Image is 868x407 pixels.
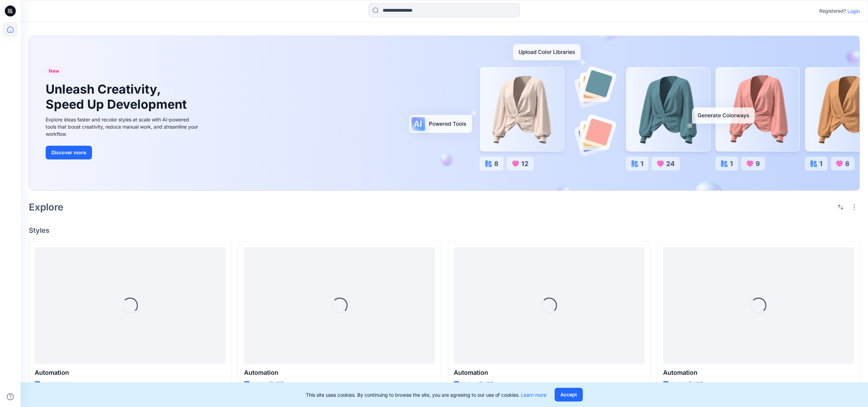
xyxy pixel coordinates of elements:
p: Updated [DATE] [252,380,283,387]
p: Updated [DATE] [462,380,493,387]
p: Registered? [819,7,846,15]
p: Updated [DATE] [671,380,703,387]
div: Explore ideas faster and recolor styles at scale with AI-powered tools that boost creativity, red... [46,116,200,137]
span: New [49,67,59,75]
button: Discover more [46,146,92,159]
h2: Explore [29,202,63,213]
a: Learn more [521,392,546,398]
p: Automation [663,368,854,378]
h4: Styles [29,226,860,235]
p: Automation [35,368,225,378]
h1: Unleash Creativity, Speed Up Development [46,82,190,111]
p: Automation [244,368,435,378]
p: Updated a day ago [43,380,80,387]
p: Automation [454,368,645,378]
p: Login [847,8,860,15]
p: This site uses cookies. By continuing to browse the site, you are agreeing to our use of cookies. [306,391,546,398]
button: Accept [555,388,583,402]
a: Discover more [46,146,200,159]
